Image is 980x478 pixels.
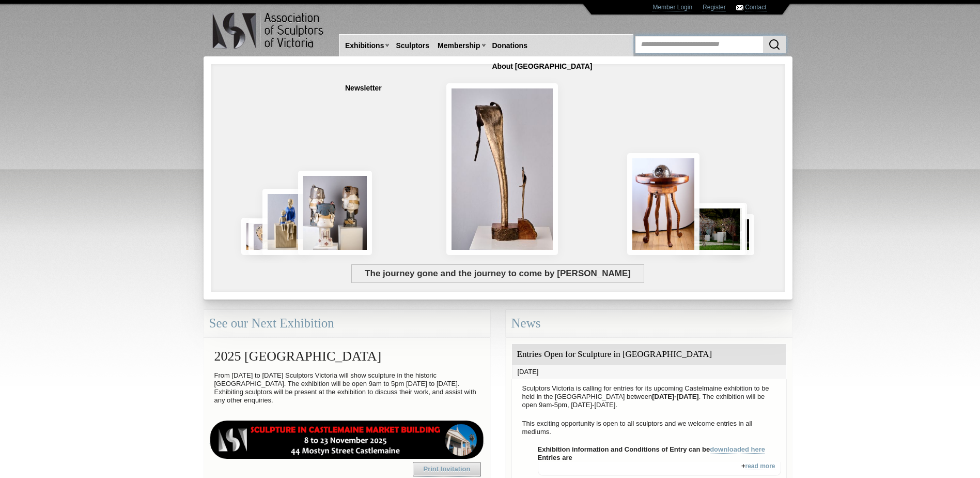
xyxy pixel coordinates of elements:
a: downloaded here [710,445,765,454]
img: Search [768,38,781,51]
a: Membership [433,36,484,55]
img: Penduloid [713,203,747,255]
div: [DATE] [512,365,786,379]
h2: 2025 [GEOGRAPHIC_DATA] [209,343,485,369]
img: The journey gone and the journey to come [446,83,558,255]
strong: Exhibition information and Conditions of Entry can be [538,445,766,454]
img: Duchess [676,203,745,255]
img: logo.png [212,10,325,51]
a: Donations [488,36,532,55]
a: About [GEOGRAPHIC_DATA] [488,57,597,76]
p: From [DATE] to [DATE] Sculptors Victoria will show sculpture in the historic [GEOGRAPHIC_DATA]. T... [209,369,485,407]
img: There once were …. [627,153,699,255]
div: Entries Open for Sculpture in [GEOGRAPHIC_DATA] [512,344,786,365]
div: News [506,310,792,337]
p: Sculptors Victoria is calling for entries for its upcoming Castelmaine exhibition to be held in t... [517,382,781,412]
a: Newsletter [341,79,386,98]
img: castlemaine-ldrbd25v2.png [209,421,485,459]
img: Contact ASV [736,5,743,10]
a: Register [703,4,726,11]
a: Exhibitions [341,36,388,55]
a: read more [745,462,775,470]
div: See our Next Exhibition [204,310,490,337]
a: Sculptors [392,36,433,55]
span: The journey gone and the journey to come by [PERSON_NAME] [351,264,645,283]
a: Contact [745,4,766,11]
a: Member Login [652,4,692,11]
a: Print Invitation [413,462,481,476]
strong: [DATE]-[DATE] [652,393,699,400]
div: + [538,462,781,476]
p: This exciting opportunity is open to all sculptors and we welcome entries in all mediums. [517,417,781,439]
